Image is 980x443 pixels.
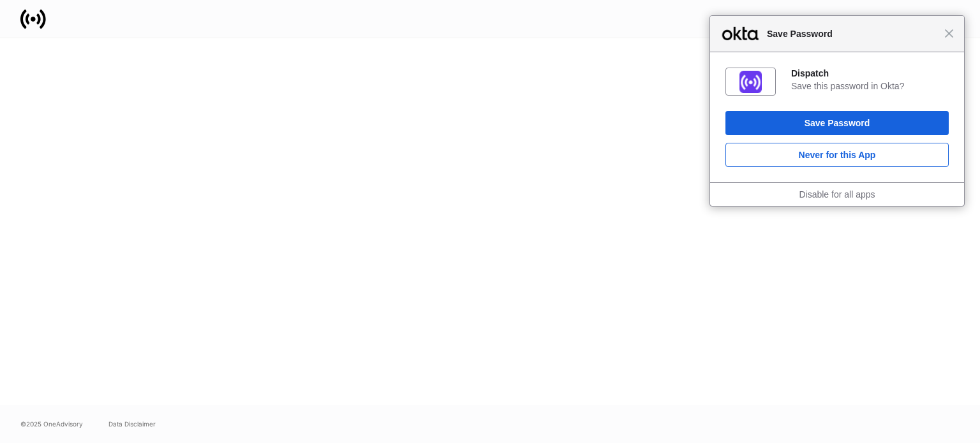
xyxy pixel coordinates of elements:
div: Save this password in Okta? [791,80,949,92]
span: © 2025 OneAdvisory [20,419,83,429]
span: Save Password [761,26,944,41]
span: Close [944,29,954,38]
button: Never for this App [725,143,949,167]
div: Dispatch [791,68,949,79]
a: Data Disclaimer [108,419,156,429]
img: IoaI0QAAAAZJREFUAwDpn500DgGa8wAAAABJRU5ErkJggg== [739,71,762,93]
a: Disable for all apps [799,189,875,200]
button: Save Password [725,111,949,135]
